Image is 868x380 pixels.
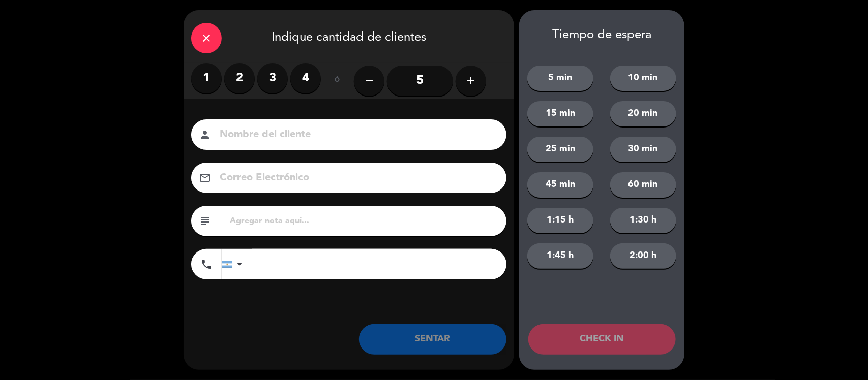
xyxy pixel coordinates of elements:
[191,63,222,93] label: 1
[224,63,255,93] label: 2
[519,28,684,43] div: Tiempo de espera
[456,66,486,96] button: add
[199,215,211,227] i: subject
[363,75,375,87] i: remove
[321,63,354,99] div: ó
[528,324,676,355] button: CHECK IN
[359,324,506,355] button: SENTAR
[610,101,676,126] button: 20 min
[229,214,499,228] input: Agregar nota aquí...
[465,75,477,87] i: add
[527,66,593,91] button: 5 min
[200,32,213,44] i: close
[199,129,211,141] i: person
[610,137,676,162] button: 30 min
[219,126,493,144] input: Nombre del cliente
[610,208,676,233] button: 1:30 h
[610,172,676,198] button: 60 min
[354,66,384,96] button: remove
[527,208,593,233] button: 1:15 h
[200,258,213,270] i: phone
[219,169,493,187] input: Correo Electrónico
[527,243,593,269] button: 1:45 h
[610,66,676,91] button: 10 min
[610,243,676,269] button: 2:00 h
[527,172,593,198] button: 45 min
[257,63,288,93] label: 3
[184,10,514,63] div: Indique cantidad de clientes
[290,63,321,93] label: 4
[222,249,246,279] div: Argentina: +54
[527,101,593,126] button: 15 min
[199,172,211,184] i: email
[527,137,593,162] button: 25 min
